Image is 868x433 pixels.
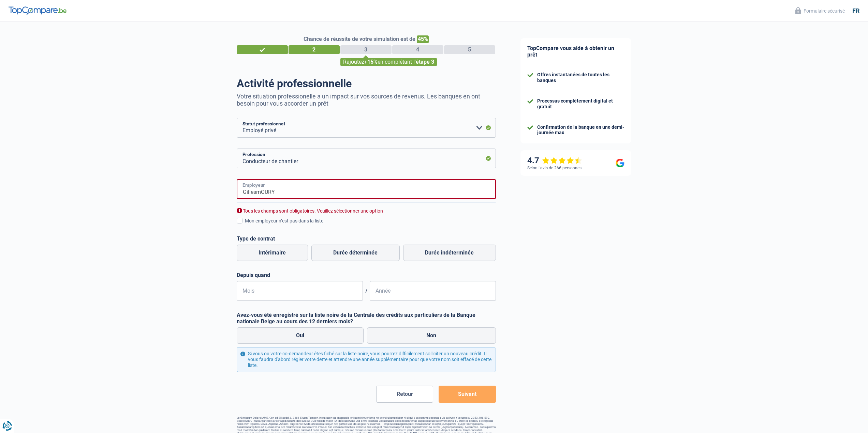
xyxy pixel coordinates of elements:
[237,179,496,199] input: Cherchez votre employeur
[416,59,434,65] span: étape 3
[237,327,364,344] label: Oui
[237,347,496,372] div: Si vous ou votre co-demandeur êtes fiché sur la liste noire, vous pourrez difficilement sollicite...
[537,124,624,136] div: Confirmation de la banque en une demi-journée max
[444,45,495,54] div: 5
[237,45,288,54] div: 1
[791,5,849,16] button: Formulaire sécurisé
[340,58,437,66] div: Rajoutez en complétant l'
[537,98,624,110] div: Processus complètement digital et gratuit
[340,45,392,54] div: 3
[245,217,496,225] div: Mon employeur n’est pas dans la liste
[367,327,496,344] label: Non
[520,38,631,65] div: TopCompare vous aide à obtenir un prêt
[417,35,429,43] span: 45%
[392,45,443,54] div: 4
[527,166,582,170] div: Selon l’avis de 266 personnes
[237,272,496,278] label: Depuis quand
[237,235,496,242] label: Type de contrat
[527,156,582,166] div: 4.7
[237,77,496,90] h1: Activité professionnelle
[370,281,496,301] input: AAAA
[537,72,624,83] div: Offres instantanées de toutes les banques
[237,93,496,107] p: Votre situation professionelle a un impact sur vos sources de revenus. Les banques en ont besoin ...
[237,312,496,325] label: Avez-vous été enregistré sur la liste noire de la Centrale des crédits aux particuliers de la Ban...
[311,245,400,261] label: Durée déterminée
[237,208,496,214] div: Tous les champs sont obligatoires. Veuillez sélectionner une option
[304,36,415,42] span: Chance de réussite de votre simulation est de
[403,245,496,261] label: Durée indéterminée
[289,45,340,54] div: 2
[439,386,496,403] button: Suivant
[363,288,370,294] span: /
[364,59,378,65] span: +15%
[9,6,67,15] img: TopCompare Logo
[376,386,433,403] button: Retour
[237,281,363,301] input: MM
[237,245,308,261] label: Intérimaire
[852,7,859,15] div: fr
